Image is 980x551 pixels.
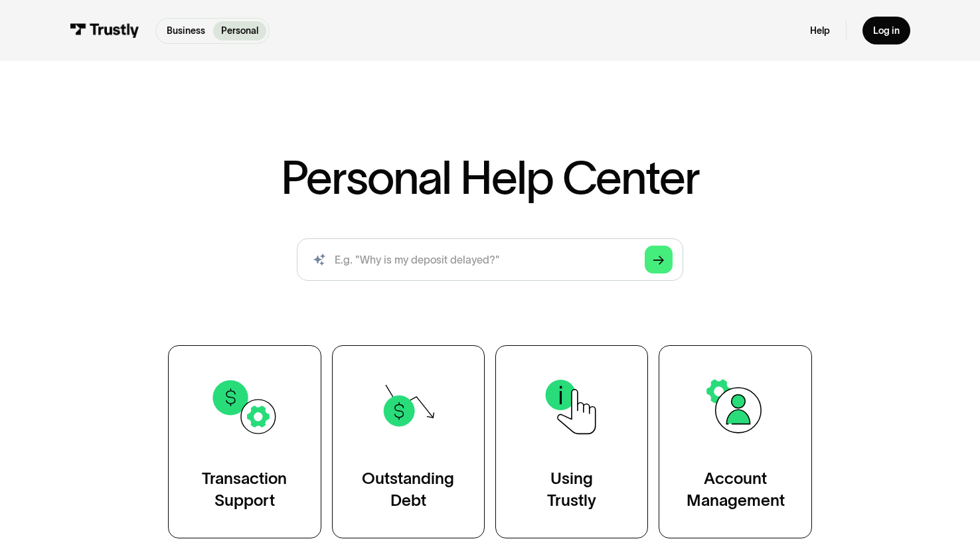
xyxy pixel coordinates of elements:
[221,24,258,38] p: Personal
[159,21,213,40] a: Business
[70,23,139,38] img: Trustly Logo
[547,468,596,511] div: Using Trustly
[687,468,785,511] div: Account Management
[362,468,454,511] div: Outstanding Debt
[281,154,699,200] h1: Personal Help Center
[297,238,684,281] input: search
[297,238,684,281] form: Search
[332,345,485,538] a: OutstandingDebt
[202,468,287,511] div: Transaction Support
[495,345,648,538] a: UsingTrustly
[659,345,811,538] a: AccountManagement
[810,25,830,37] a: Help
[167,24,205,38] p: Business
[862,17,910,44] a: Log in
[873,25,900,37] div: Log in
[168,345,321,538] a: TransactionSupport
[213,21,266,40] a: Personal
